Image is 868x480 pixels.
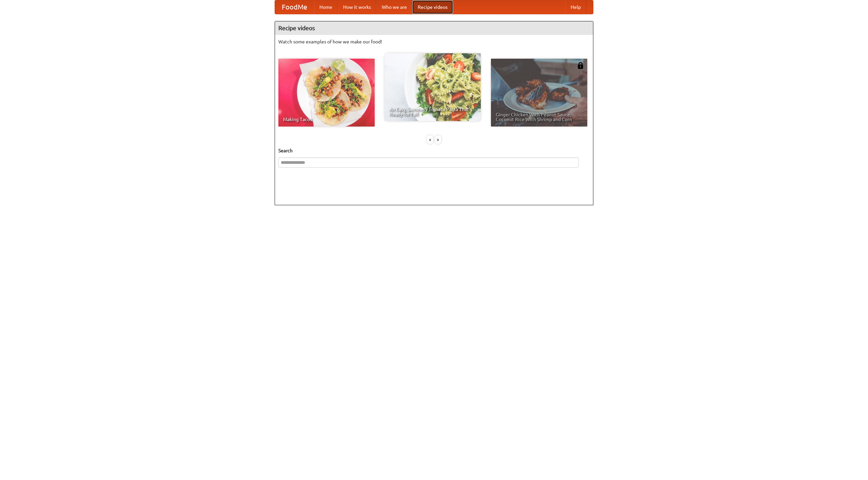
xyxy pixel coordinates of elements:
a: An Easy, Summery Tomato Pasta That's Ready for Fall [384,53,481,121]
div: « [427,135,433,144]
a: Home [314,0,338,14]
a: How it works [338,0,376,14]
h5: Search [278,147,590,154]
a: Making Tacos [278,59,375,127]
a: Help [565,0,586,14]
span: Making Tacos [283,117,370,122]
div: » [435,135,441,144]
img: 483408.png [577,62,584,69]
a: FoodMe [275,0,314,14]
a: Who we are [376,0,412,14]
a: Recipe videos [412,0,453,14]
h4: Recipe videos [275,21,593,35]
p: Watch some examples of how we make our food! [278,38,590,45]
span: An Easy, Summery Tomato Pasta That's Ready for Fall [389,107,476,116]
